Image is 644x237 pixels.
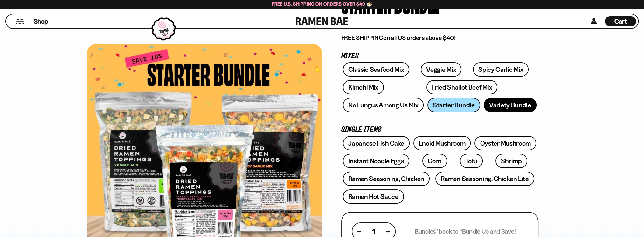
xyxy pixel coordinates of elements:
a: Shrimp [495,154,527,168]
a: Enoki Mushroom [413,136,471,150]
a: Veggie Mix [421,62,461,77]
a: Ramen Seasoning, Chicken [343,172,430,186]
a: Classic Seafood Mix [343,62,409,77]
a: Instant Noodle Eggs [343,154,409,168]
span: Free U.S. Shipping on Orders over $40 🍜 [272,1,372,7]
a: Tofu [460,154,483,168]
p: Mixes [341,53,538,59]
span: Shop [34,17,48,26]
div: Cart [605,14,636,28]
a: Ramen Hot Sauce [343,189,404,204]
a: No Fungus Among Us Mix [343,98,424,112]
a: Japanese Fish Cake [343,136,410,150]
a: Fried Shallot Beef Mix [426,80,497,94]
a: Kimchi Mix [343,80,384,94]
span: 1 [372,227,375,235]
p: on all US orders above $40! [341,34,538,42]
a: Ramen Seasoning, Chicken Lite [435,172,534,186]
a: Oyster Mushroom [474,136,536,150]
a: Variety Bundle [484,98,537,112]
span: Cart [614,17,627,25]
strong: FREE SHIPPING [341,34,383,42]
a: Corn [422,154,447,168]
a: Spicy Garlic Mix [473,62,529,77]
p: Bundles” back to “Bundle Up and Save! [415,227,516,235]
a: Shop [34,16,48,26]
button: Mobile Menu Trigger [16,19,24,24]
p: Single Items [341,127,538,133]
